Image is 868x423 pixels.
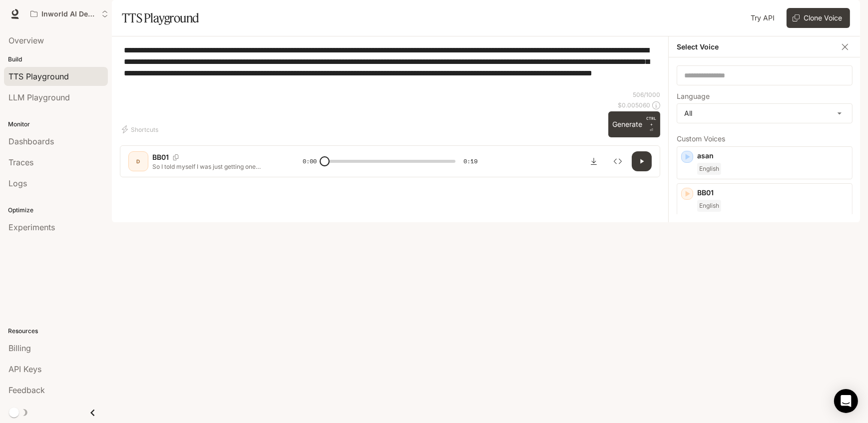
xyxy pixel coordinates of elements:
[697,151,848,161] p: asan
[584,151,604,171] button: Download audio
[26,4,113,24] button: Open workspace menu
[608,111,660,137] button: GenerateCTRL +⏎
[152,162,279,171] p: So I told myself I was just getting one fragrance set… and now I’ve got enough to open my own per...
[130,153,146,169] div: D
[677,93,710,100] p: Language
[646,115,656,127] p: CTRL +
[697,163,721,175] span: English
[169,154,183,160] button: Copy Voice ID
[633,90,660,99] p: 506 / 1000
[120,121,162,137] button: Shortcuts
[697,200,721,212] span: English
[834,389,858,413] div: Open Intercom Messenger
[618,101,650,109] p: $ 0.005060
[122,8,199,28] h1: TTS Playground
[747,8,779,28] a: Try API
[697,188,848,198] p: BB01
[463,156,477,166] span: 0:19
[41,10,97,18] p: Inworld AI Demos
[677,135,853,142] p: Custom Voices
[677,104,852,123] div: All
[608,151,628,171] button: Inspect
[787,8,850,28] button: Clone Voice
[152,152,169,162] p: BB01
[646,115,656,133] p: ⏎
[303,156,317,166] span: 0:00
